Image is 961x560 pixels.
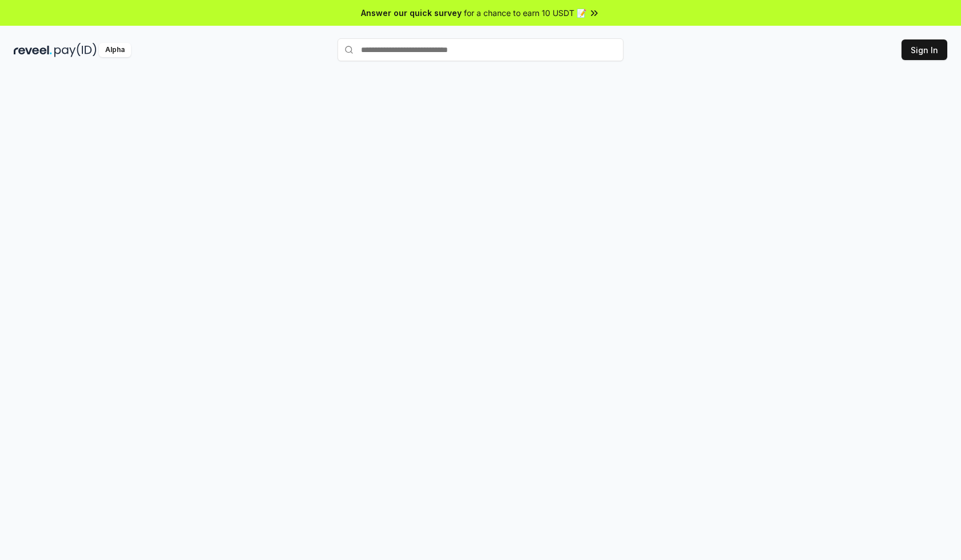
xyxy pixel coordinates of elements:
[99,43,131,57] div: Alpha
[361,7,462,19] span: Answer our quick survey
[14,43,52,57] img: reveel_dark
[902,39,947,60] button: Sign In
[464,7,586,19] span: for a chance to earn 10 USDT 📝
[54,43,97,57] img: pay_id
